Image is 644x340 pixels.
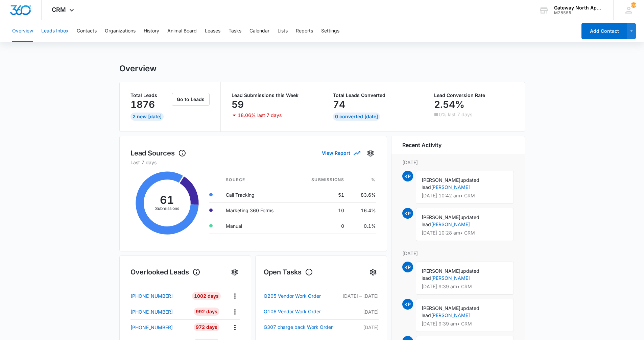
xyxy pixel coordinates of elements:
[322,147,360,159] button: View Report
[130,148,186,158] h1: Lead Sources
[368,267,379,277] button: Settings
[130,93,171,98] p: Total Leads
[434,99,464,110] p: 2.54%
[294,187,350,202] td: 51
[365,148,376,159] button: Settings
[172,93,210,106] button: Go to Leads
[130,324,187,331] a: [PHONE_NUMBER]
[339,292,379,299] p: [DATE] – [DATE]
[130,267,200,277] h1: Overlooked Leads
[631,2,636,8] span: 69
[402,159,514,166] p: [DATE]
[232,93,311,98] p: Lead Submissions this Week
[431,184,470,190] a: [PERSON_NAME]
[402,141,442,149] h6: Recent Activity
[232,99,244,110] p: 59
[220,187,294,202] td: Call Tracking
[333,113,380,121] div: 0 Converted [DATE]
[422,305,460,311] span: [PERSON_NAME]
[172,96,210,102] a: Go to Leads
[333,93,412,98] p: Total Leads Converted
[130,113,164,121] div: 2 New [DATE]
[205,20,220,42] button: Leases
[350,218,376,234] td: 0.1%
[12,20,33,42] button: Overview
[294,173,350,187] th: Submissions
[77,20,97,42] button: Contacts
[422,284,508,289] p: [DATE] 9:39 am • CRM
[144,20,159,42] button: History
[220,173,294,187] th: Source
[422,321,508,326] p: [DATE] 9:39 am • CRM
[130,308,173,315] p: [PHONE_NUMBER]
[229,267,240,277] button: Settings
[294,202,350,218] td: 10
[220,218,294,234] td: Manual
[192,292,221,300] div: 1002 Days
[402,171,413,181] span: KP
[554,10,603,15] div: account id
[422,177,460,183] span: [PERSON_NAME]
[321,20,339,42] button: Settings
[264,267,313,277] h1: Open Tasks
[431,312,470,318] a: [PERSON_NAME]
[130,99,155,110] p: 1876
[402,250,514,257] p: [DATE]
[339,308,379,315] p: [DATE]
[52,6,66,13] span: CRM
[230,291,240,301] button: Actions
[554,5,603,10] div: account name
[434,93,514,98] p: Lead Conversion Rate
[631,2,636,8] div: notifications count
[581,23,627,39] button: Add Contact
[230,307,240,317] button: Actions
[264,323,339,331] a: G307 charge back Work Order
[422,193,508,198] p: [DATE] 10:42 am • CRM
[264,292,339,300] a: Q205 Vendor Work Order
[194,308,219,316] div: 992 Days
[431,275,470,281] a: [PERSON_NAME]
[238,113,282,118] p: 18.06% last 7 days
[350,187,376,202] td: 83.6%
[194,323,219,331] div: 972 Days
[229,20,241,42] button: Tasks
[333,99,345,110] p: 74
[431,221,470,227] a: [PERSON_NAME]
[402,262,413,272] span: KP
[264,308,339,316] a: O106 Vendor Work Order
[350,173,376,187] th: %
[230,322,240,333] button: Actions
[339,324,379,331] p: [DATE]
[422,268,460,274] span: [PERSON_NAME]
[220,202,294,218] td: Marketing 360 Forms
[105,20,136,42] button: Organizations
[130,324,173,331] p: [PHONE_NUMBER]
[130,292,173,299] p: [PHONE_NUMBER]
[422,230,508,235] p: [DATE] 10:28 am • CRM
[402,208,413,219] span: KP
[119,64,157,74] h1: Overview
[130,159,376,166] p: Last 7 days
[296,20,313,42] button: Reports
[422,214,460,220] span: [PERSON_NAME]
[350,202,376,218] td: 16.4%
[294,218,350,234] td: 0
[130,308,187,315] a: [PHONE_NUMBER]
[278,20,288,42] button: Lists
[439,112,472,117] p: 0% last 7 days
[41,20,69,42] button: Leads Inbox
[167,20,197,42] button: Animal Board
[249,20,269,42] button: Calendar
[402,299,413,310] span: KP
[130,292,187,299] a: [PHONE_NUMBER]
